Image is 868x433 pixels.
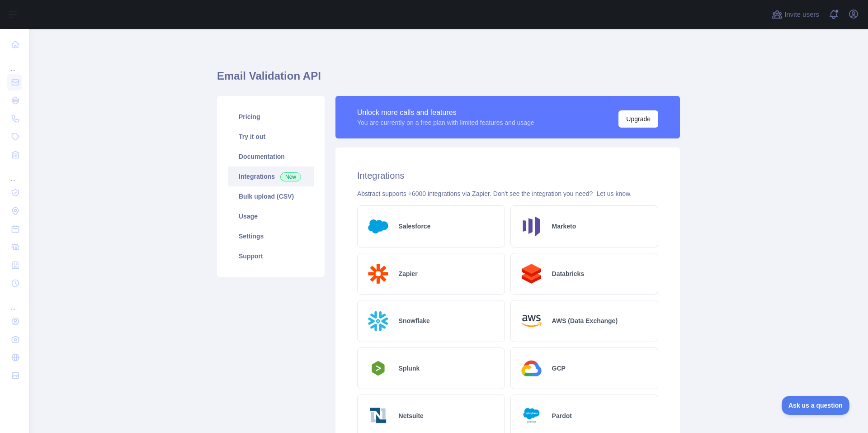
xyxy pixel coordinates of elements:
[365,261,392,287] img: Logo
[518,402,545,429] img: Logo
[228,127,314,147] a: Try it out
[365,308,392,334] img: Logo
[228,107,314,127] a: Pricing
[217,69,680,90] h1: Email Validation API
[770,7,821,22] button: Invite users
[518,213,545,240] img: Logo
[399,269,418,278] h2: Zapier
[552,316,618,325] h2: AWS (Data Exchange)
[518,355,545,382] img: Logo
[7,293,22,311] div: ...
[552,364,566,373] h2: GCP
[399,411,424,420] h2: Netsuite
[782,396,850,415] iframe: Toggle Customer Support
[228,206,314,226] a: Usage
[228,167,314,186] a: Integrations New
[228,186,314,206] a: Bulk upload (CSV)
[228,147,314,167] a: Documentation
[399,364,420,373] h2: Splunk
[552,269,585,278] h2: Databricks
[357,189,658,198] div: Abstract supports +6000 integrations via Zapier. Don't see the integration you need?
[552,411,572,420] h2: Pardot
[399,316,430,325] h2: Snowflake
[357,169,658,182] h2: Integrations
[596,190,632,197] a: Let us know.
[784,10,819,20] span: Invite users
[7,54,22,72] div: ...
[357,118,534,127] div: You are currently on a free plan with limited features and usage
[365,402,392,429] img: Logo
[399,222,431,231] h2: Salesforce
[228,226,314,246] a: Settings
[228,246,314,266] a: Support
[365,213,392,240] img: Logo
[552,222,576,231] h2: Marketo
[7,165,22,183] div: ...
[357,107,534,118] div: Unlock more calls and features
[365,358,392,378] img: Logo
[518,261,545,287] img: Logo
[618,110,658,128] button: Upgrade
[280,172,301,181] span: New
[518,308,545,334] img: Logo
